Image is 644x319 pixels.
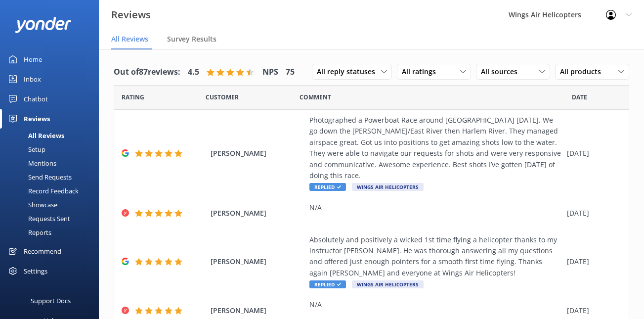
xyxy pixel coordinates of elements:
[6,212,99,226] a: Requests Sent
[167,34,216,44] span: Survey Results
[6,142,99,156] a: Setup
[352,280,424,288] span: Wings Air Helicopters
[572,92,587,102] span: Date
[6,198,99,212] a: Showcase
[309,202,562,213] div: N/A
[6,156,99,170] a: Mentions
[24,261,47,281] div: Settings
[6,129,64,142] div: All Reviews
[15,17,72,33] img: yonder-white-logo.png
[402,66,442,77] span: All ratings
[567,305,616,316] div: [DATE]
[309,234,562,279] div: Absolutely and positively a wicked 1st time flying a helicopter thanks to my instructor [PERSON_N...
[6,142,45,156] div: Setup
[481,66,523,77] span: All sources
[286,66,295,79] h4: 75
[206,92,239,102] span: Date
[309,115,562,181] div: Photographed a Powerboat Race around [GEOGRAPHIC_DATA] [DATE]. We go down the [PERSON_NAME]/East ...
[317,66,381,77] span: All reply statuses
[309,183,346,191] span: Replied
[24,49,42,69] div: Home
[24,69,41,89] div: Inbox
[6,129,99,142] a: All Reviews
[111,34,148,44] span: All Reviews
[6,156,56,170] div: Mentions
[211,148,304,159] span: [PERSON_NAME]
[211,256,304,267] span: [PERSON_NAME]
[24,241,61,261] div: Recommend
[567,148,616,159] div: [DATE]
[31,291,71,311] div: Support Docs
[24,109,50,129] div: Reviews
[309,280,346,288] span: Replied
[262,66,278,79] h4: NPS
[188,66,199,79] h4: 4.5
[114,66,180,79] h4: Out of 87 reviews:
[567,256,616,267] div: [DATE]
[300,92,331,102] span: Question
[6,170,72,184] div: Send Requests
[567,208,616,219] div: [DATE]
[6,212,70,226] div: Requests Sent
[309,299,562,310] div: N/A
[211,305,304,316] span: [PERSON_NAME]
[24,89,48,109] div: Chatbot
[352,183,424,191] span: Wings Air Helicopters
[6,198,57,212] div: Showcase
[6,226,99,239] a: Reports
[122,92,144,102] span: Date
[560,66,607,77] span: All products
[111,7,151,23] h3: Reviews
[6,226,51,239] div: Reports
[211,208,304,219] span: [PERSON_NAME]
[6,184,99,198] a: Record Feedback
[6,184,79,198] div: Record Feedback
[6,170,99,184] a: Send Requests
